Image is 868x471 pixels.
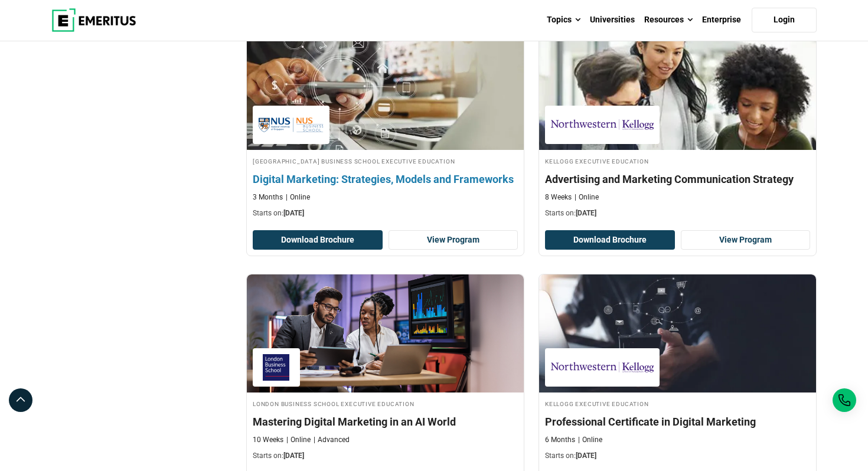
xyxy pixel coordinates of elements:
p: 8 Weeks [545,192,572,202]
img: Kellogg Executive Education [551,112,654,138]
p: Online [578,435,602,445]
img: Mastering Digital Marketing in an AI World | Online Digital Marketing Course [247,274,524,392]
h4: Mastering Digital Marketing in an AI World [253,414,518,429]
p: Online [286,435,311,445]
button: Download Brochure [545,230,675,250]
a: Login [752,8,817,32]
h4: Professional Certificate in Digital Marketing [545,414,810,429]
p: Starts on: [253,451,518,461]
a: View Program [389,230,518,250]
a: Digital Marketing Course by National University of Singapore Business School Executive Education ... [247,32,524,224]
span: [DATE] [283,452,304,460]
h4: London Business School Executive Education [253,398,518,408]
p: Starts on: [253,208,518,218]
img: National University of Singapore Business School Executive Education [259,112,324,138]
button: Download Brochure [253,230,383,250]
p: 6 Months [545,435,575,445]
a: View Program [681,230,811,250]
span: [DATE] [283,209,304,217]
img: Professional Certificate in Digital Marketing | Online Digital Marketing Course [539,274,816,392]
p: Starts on: [545,208,810,218]
span: [DATE] [576,452,596,460]
p: Starts on: [545,451,810,461]
a: Digital Marketing Course by Kellogg Executive Education - August 21, 2025 Kellogg Executive Educa... [539,274,816,467]
p: 10 Weeks [253,435,283,445]
a: Digital Marketing Course by London Business School Executive Education - August 28, 2025 London B... [247,274,524,467]
h4: Advertising and Marketing Communication Strategy [545,172,810,187]
p: 3 Months [253,192,283,202]
img: Kellogg Executive Education [551,354,654,381]
img: Digital Marketing: Strategies, Models and Frameworks | Online Digital Marketing Course [233,26,538,156]
p: Online [286,192,310,202]
img: Advertising and Marketing Communication Strategy | Online Sales and Marketing Course [539,32,816,150]
p: Online [575,192,599,202]
p: Advanced [314,435,350,445]
h4: [GEOGRAPHIC_DATA] Business School Executive Education [253,156,518,166]
h4: Kellogg Executive Education [545,398,810,408]
a: Sales and Marketing Course by Kellogg Executive Education - September 4, 2025 Kellogg Executive E... [539,32,816,224]
span: [DATE] [576,209,596,217]
h4: Kellogg Executive Education [545,156,810,166]
img: London Business School Executive Education [259,354,294,381]
h4: Digital Marketing: Strategies, Models and Frameworks [253,172,518,187]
